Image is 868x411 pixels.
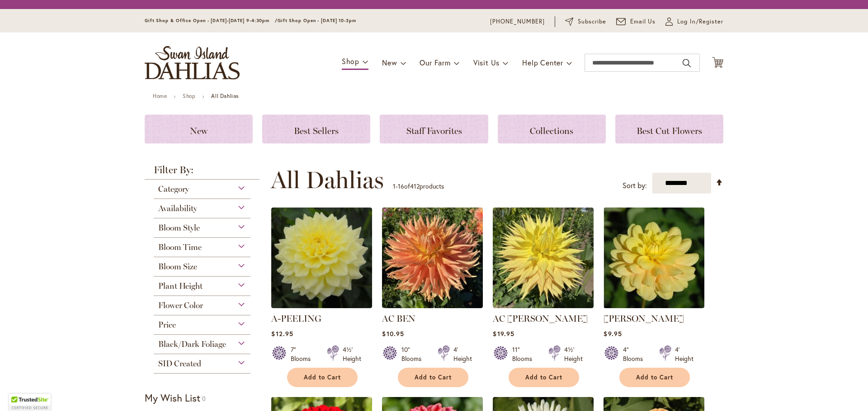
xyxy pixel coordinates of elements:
[564,345,583,363] div: 4½' Height
[342,56,359,66] span: Shop
[382,208,483,308] img: AC BEN
[410,182,420,190] span: 412
[271,166,384,194] span: All Dahlias
[262,115,370,143] a: Best Sellers
[145,391,200,404] strong: My Wish List
[158,203,197,213] span: Availability
[493,329,514,338] span: $19.95
[636,374,673,381] span: Add to Cart
[153,92,167,99] a: Home
[158,339,226,349] span: Black/Dark Foliage
[158,223,200,233] span: Bloom Style
[271,313,321,324] a: A-PEELING
[565,17,606,26] a: Subscribe
[406,125,462,136] span: Staff Favorites
[677,17,723,26] span: Log In/Register
[304,374,341,381] span: Add to Cart
[145,165,259,180] strong: Filter By:
[530,125,573,136] span: Collections
[278,18,356,23] span: Gift Shop Open - [DATE] 10-3pm
[509,368,579,387] button: Add to Cart
[498,115,606,143] a: Collections
[578,17,606,26] span: Subscribe
[211,92,239,99] strong: All Dahlias
[158,320,176,330] span: Price
[453,345,472,363] div: 4' Height
[616,17,656,26] a: Email Us
[398,182,404,190] span: 16
[382,301,483,310] a: AC BEN
[382,313,415,324] a: AC BEN
[604,329,622,338] span: $9.95
[271,301,372,310] a: A-Peeling
[9,394,51,411] div: TrustedSite Certified
[294,125,339,136] span: Best Sellers
[493,301,594,310] a: AC Jeri
[158,242,202,252] span: Bloom Time
[604,208,704,308] img: AHOY MATEY
[145,46,240,79] a: store logo
[604,313,684,324] a: [PERSON_NAME]
[420,58,450,67] span: Our Farm
[401,345,427,363] div: 10" Blooms
[615,115,723,143] a: Best Cut Flowers
[683,56,691,70] button: Search
[190,125,208,136] span: New
[493,313,588,324] a: AC [PERSON_NAME]
[490,17,545,26] a: [PHONE_NUMBER]
[287,368,358,387] button: Add to Cart
[398,368,468,387] button: Add to Cart
[623,345,648,363] div: 4" Blooms
[630,17,656,26] span: Email Us
[493,208,594,308] img: AC Jeri
[380,115,488,143] a: Staff Favorites
[393,179,444,194] p: - of products
[158,300,203,310] span: Flower Color
[145,18,278,23] span: Gift Shop & Office Open - [DATE]-[DATE] 9-4:30pm /
[382,329,404,338] span: $10.95
[145,115,253,143] a: New
[158,262,197,272] span: Bloom Size
[343,345,361,363] div: 4½' Height
[382,58,397,67] span: New
[675,345,693,363] div: 4' Height
[393,182,396,190] span: 1
[473,58,500,67] span: Visit Us
[604,301,704,310] a: AHOY MATEY
[665,17,723,26] a: Log In/Register
[415,374,452,381] span: Add to Cart
[158,359,201,369] span: SID Created
[271,208,372,308] img: A-Peeling
[183,92,195,99] a: Shop
[623,177,647,194] label: Sort by:
[522,58,563,67] span: Help Center
[158,184,189,194] span: Category
[291,345,316,363] div: 7" Blooms
[512,345,538,363] div: 11" Blooms
[637,125,702,136] span: Best Cut Flowers
[619,368,690,387] button: Add to Cart
[158,281,203,291] span: Plant Height
[525,374,562,381] span: Add to Cart
[271,329,293,338] span: $12.95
